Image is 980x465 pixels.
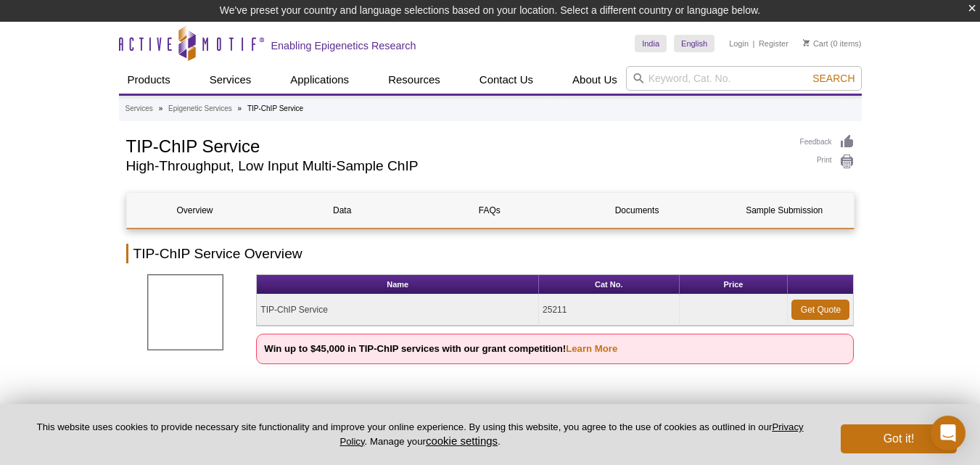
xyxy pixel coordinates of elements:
span: Search [812,73,855,84]
td: 25211 [539,295,679,326]
a: FAQs [421,193,558,228]
td: TIP-ChIP Service [257,295,539,326]
li: » [159,104,163,112]
a: Cart [803,38,828,49]
li: TIP-ChIP Service [247,104,303,112]
a: Documents [569,193,705,228]
p: This website uses cookies to provide necessary site functionality and improve your online experie... [23,421,817,448]
h1: TIP-ChIP Service [126,134,786,156]
a: Services [125,102,153,115]
th: Price [680,275,788,295]
th: Cat No. [539,275,679,295]
a: Contact Us [471,66,542,94]
a: Data [274,193,411,228]
a: India [635,35,667,52]
h2: Enabling Epigenetics Research [271,39,416,52]
a: Privacy Policy [339,421,803,446]
a: About Us [564,66,626,94]
th: Name [257,275,539,295]
button: Search [808,72,859,85]
h2: High-Throughput, Low Input Multi-Sample ChIP [126,160,786,173]
h2: TIP-ChIP Service Overview [126,244,855,263]
li: | [753,35,755,52]
button: Got it! [841,424,957,453]
button: cookie settings [426,435,498,447]
a: Register [759,38,788,49]
a: Login [729,38,749,49]
img: Your Cart [803,39,810,46]
a: Overview [127,193,263,228]
a: Applications [281,66,358,94]
a: Products [119,66,179,94]
div: Open Intercom Messenger [931,416,965,450]
input: Keyword, Cat. No. [626,66,862,91]
li: » [238,104,242,112]
a: English [674,35,715,52]
li: (0 items) [803,35,862,52]
a: Feedback [800,134,855,150]
a: Epigenetic Services [168,102,232,115]
a: Get Quote [791,300,849,320]
strong: Win up to $45,000 in TIP-ChIP services with our grant competition! [264,343,617,354]
a: Resources [379,66,449,94]
a: Sample Submission [716,193,852,228]
a: Learn More [566,343,617,354]
img: TIP-ChIP Service [147,274,223,350]
a: Services [201,66,260,94]
a: Print [800,154,855,170]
